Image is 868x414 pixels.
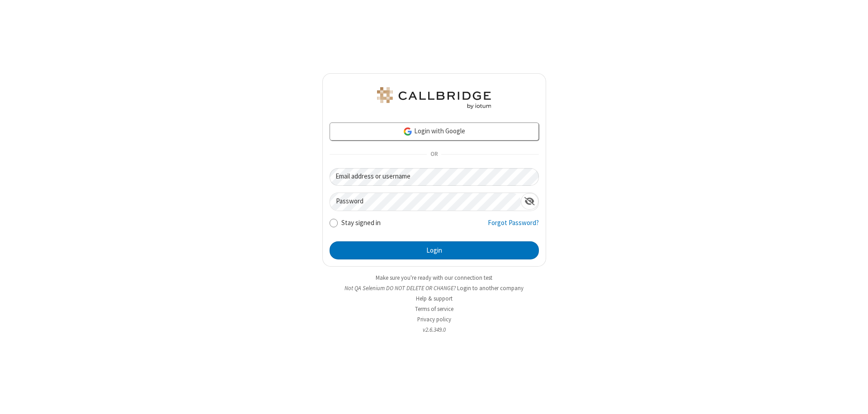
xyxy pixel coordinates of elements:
li: Not QA Selenium DO NOT DELETE OR CHANGE? [322,284,546,292]
img: google-icon.png [403,127,413,136]
label: Stay signed in [341,218,381,228]
li: v2.6.349.0 [322,325,546,334]
a: Make sure you're ready with our connection test [376,274,492,282]
a: Terms of service [415,305,453,313]
a: Login with Google [330,122,539,141]
a: Help & support [416,295,453,302]
input: Email address or username [330,168,539,186]
img: QA Selenium DO NOT DELETE OR CHANGE [375,87,493,109]
button: Login [330,241,539,259]
input: Password [330,193,521,211]
span: OR [427,148,441,161]
a: Forgot Password? [488,218,539,235]
button: Login to another company [457,284,524,292]
div: Show password [521,193,538,210]
a: Privacy policy [417,315,451,323]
